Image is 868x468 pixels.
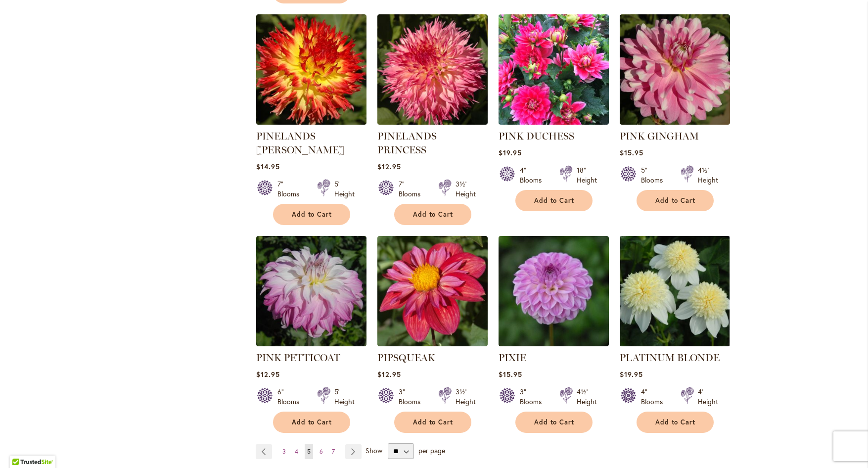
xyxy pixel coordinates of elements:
img: PINELANDS PRINCESS [377,14,488,125]
button: Add to Cart [515,190,593,211]
a: 6 [317,444,325,459]
button: Add to Cart [637,190,714,211]
img: PINK DUCHESS [499,14,609,125]
div: 7" Blooms [399,179,426,199]
button: Add to Cart [273,204,350,225]
iframe: Launch Accessibility Center [7,433,35,461]
span: Add to Cart [534,196,575,205]
span: 6 [320,448,323,455]
a: 3 [280,444,288,459]
a: PINK DUCHESS [499,117,609,127]
a: PIPSQUEAK [377,352,435,364]
span: $12.95 [377,162,401,171]
div: 5' Height [334,179,355,199]
div: 5' Height [334,387,355,407]
button: Add to Cart [394,412,471,433]
span: 4 [295,448,298,455]
a: PINK GINGHAM [620,130,699,142]
button: Add to Cart [394,204,471,225]
button: Add to Cart [515,412,593,433]
span: 5 [307,448,311,455]
span: Show [365,446,382,455]
div: 3" Blooms [399,387,426,407]
span: $12.95 [377,370,401,379]
a: PINK DUCHESS [499,130,574,142]
img: PIXIE [499,236,609,346]
div: 4½' Height [698,165,718,185]
img: PIPSQUEAK [377,236,488,346]
span: $15.95 [499,370,522,379]
a: PIPSQUEAK [377,339,488,348]
div: 3" Blooms [520,387,548,407]
span: $19.95 [499,148,522,157]
span: Add to Cart [292,210,332,219]
a: PINELANDS PRINCESS [377,130,437,156]
div: 18" Height [577,165,597,185]
span: Add to Cart [655,196,696,205]
span: $15.95 [620,148,643,157]
div: 5" Blooms [641,165,669,185]
a: 4 [292,444,301,459]
span: Add to Cart [413,210,454,219]
img: Pink Petticoat [256,236,366,346]
span: $12.95 [256,370,280,379]
a: PLATINUM BLONDE [620,352,720,364]
img: PINELANDS PAM [256,14,366,125]
span: $14.95 [256,162,280,171]
span: $19.95 [620,370,643,379]
a: PINK GINGHAM [620,117,730,127]
a: PINK PETTICOAT [256,352,340,364]
span: Add to Cart [413,418,454,426]
img: PINK GINGHAM [620,14,730,125]
a: PINELANDS PAM [256,117,366,127]
span: Add to Cart [655,418,696,426]
a: PIXIE [499,339,609,348]
div: 6" Blooms [277,387,305,407]
div: 4" Blooms [641,387,669,407]
a: Pink Petticoat [256,339,366,348]
div: 4½' Height [577,387,597,407]
span: Add to Cart [292,418,332,426]
div: 4' Height [698,387,718,407]
span: 7 [332,448,335,455]
div: 7" Blooms [277,179,305,199]
a: 7 [329,444,337,459]
button: Add to Cart [637,412,714,433]
span: Add to Cart [534,418,575,426]
a: PINELANDS [PERSON_NAME] [256,130,344,156]
a: PINELANDS PRINCESS [377,117,488,127]
div: 3½' Height [456,387,476,407]
a: PLATINUM BLONDE [620,339,730,348]
div: 4" Blooms [520,165,548,185]
div: 3½' Height [456,179,476,199]
span: 3 [282,448,286,455]
img: PLATINUM BLONDE [620,236,730,346]
span: per page [418,446,445,455]
a: PIXIE [499,352,526,364]
button: Add to Cart [273,412,350,433]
